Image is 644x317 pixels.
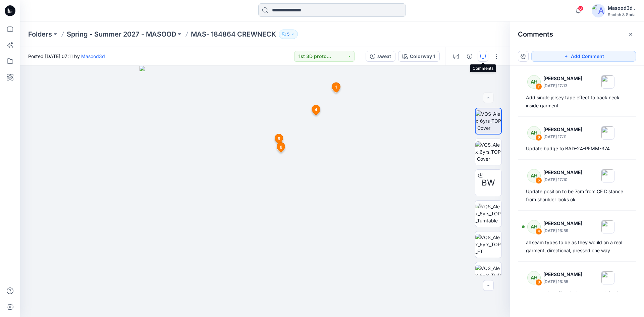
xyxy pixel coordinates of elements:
[28,30,52,39] a: Folders
[518,30,553,38] h2: Comments
[543,125,582,134] p: [PERSON_NAME]
[366,51,395,62] button: sweat
[475,141,501,162] img: VQS_Alex_6yrs_TOP_Cover
[531,51,636,62] button: Add Comment
[543,227,582,234] p: [DATE] 16:59
[475,265,501,286] img: VQS_Alex_6yrs_TOP_SD
[476,110,501,131] img: VQS_Alex_6yrs_TOP_Cover
[28,53,108,60] span: Posted [DATE] 07:11 by
[410,53,435,60] div: Colorway 1
[535,134,542,141] div: 6
[527,126,541,140] div: AH
[535,228,542,235] div: 4
[279,30,298,39] button: 5
[67,30,176,39] a: Spring - Summer 2027 - MASOOD
[543,270,582,278] p: [PERSON_NAME]
[482,177,495,189] span: BW
[543,134,582,140] p: [DATE] 17:11
[526,94,628,110] div: Add single jersey tape effect to back neck inside garment
[191,30,276,39] p: MAS- 184864 CREWNECK
[287,31,289,38] p: 5
[377,53,391,60] div: sweat
[578,6,583,11] span: 6
[475,203,501,224] img: VQS_Alex_6yrs_TOP_Turntable
[608,12,636,17] div: Scotch & Soda
[527,75,541,89] div: AH
[543,74,582,83] p: [PERSON_NAME]
[81,53,108,59] a: Masood3d .
[526,188,628,204] div: Update position to be 7cm from CF Distance from shoulder looks ok
[527,220,541,233] div: AH
[543,168,582,176] p: [PERSON_NAME]
[527,169,541,182] div: AH
[543,219,582,227] p: [PERSON_NAME]
[592,4,605,17] img: avatar
[398,51,440,62] button: Colorway 1
[526,145,628,153] div: Update badge to BAD-24-PFMM-374
[526,239,628,255] div: all seam types to be as they would on a real garment, directional, pressed one way
[543,176,582,183] p: [DATE] 17:10
[543,83,582,89] p: [DATE] 17:13
[535,177,542,184] div: 5
[535,279,542,286] div: 3
[527,271,541,284] div: AH
[140,66,391,317] img: eyJhbGciOiJIUzI1NiIsImtpZCI6IjAiLCJzbHQiOiJzZXMiLCJ0eXAiOiJKV1QifQ.eyJkYXRhIjp7InR5cGUiOiJzdG9yYW...
[475,234,501,255] img: VQS_Alex_6yrs_TOP_FT
[464,51,475,62] button: Details
[535,83,542,90] div: 7
[543,278,582,285] p: [DATE] 16:55
[608,4,636,12] div: Masood3d .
